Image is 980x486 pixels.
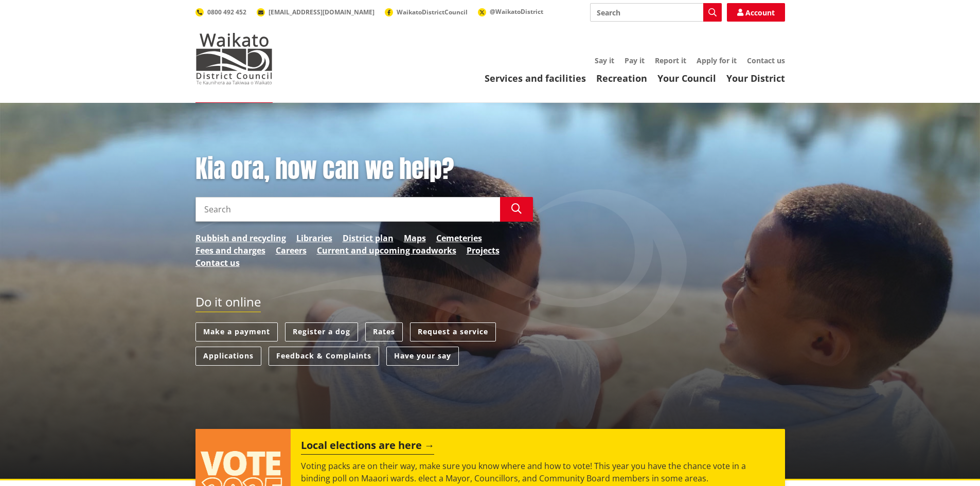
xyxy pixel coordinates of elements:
a: Maps [404,232,426,244]
a: Account [727,3,785,22]
img: Waikato District Council - Te Kaunihera aa Takiwaa o Waikato [195,33,273,84]
h1: Kia ora, how can we help? [195,154,533,184]
p: Voting packs are on their way, make sure you know where and how to vote! This year you have the c... [301,460,774,484]
a: Services and facilities [485,72,586,84]
a: Register a dog [285,322,358,341]
a: Report it [655,56,686,65]
a: Your District [726,72,785,84]
span: [EMAIL_ADDRESS][DOMAIN_NAME] [269,8,375,16]
a: Applications [195,347,261,366]
a: Your Council [657,72,716,84]
a: Say it [595,56,614,65]
a: Recreation [596,72,647,84]
a: Feedback & Complaints [269,347,379,366]
a: Current and upcoming roadworks [317,244,456,257]
a: Projects [467,244,500,257]
a: District plan [343,232,394,244]
a: [EMAIL_ADDRESS][DOMAIN_NAME] [257,8,375,16]
span: @WaikatoDistrict [490,7,543,16]
a: Contact us [195,257,240,269]
a: Request a service [410,322,496,341]
input: Search input [590,3,722,22]
a: Rubbish and recycling [195,232,286,244]
a: Have your say [386,347,459,366]
a: Contact us [747,56,785,65]
a: Apply for it [697,56,737,65]
input: Search input [195,197,500,222]
a: Rates [365,322,403,341]
a: Pay it [625,56,645,65]
a: 0800 492 452 [195,8,246,16]
a: Cemeteries [436,232,482,244]
h2: Local elections are here [301,439,434,455]
a: Fees and charges [195,244,265,257]
a: WaikatoDistrictCouncil [385,8,468,16]
a: Make a payment [195,322,278,341]
h2: Do it online [195,295,261,313]
a: Libraries [296,232,332,244]
a: Careers [276,244,307,257]
a: @WaikatoDistrict [478,7,543,16]
span: 0800 492 452 [207,8,246,16]
span: WaikatoDistrictCouncil [397,8,468,16]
